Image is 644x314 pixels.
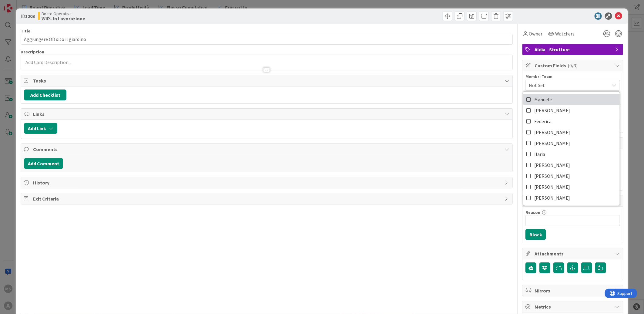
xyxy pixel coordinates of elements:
span: Ilaria [534,150,545,159]
input: type card name here... [21,34,513,45]
a: [PERSON_NAME] [523,192,620,203]
span: Metrics [535,303,612,310]
b: WIP- In Lavorazione [42,16,85,21]
b: 1203 [25,13,35,19]
span: ( 0/3 ) [568,62,578,69]
button: Block [525,229,546,240]
span: Board Operativa [42,11,85,16]
a: Ilaria [523,149,620,160]
span: Support [13,1,28,8]
span: Federica [534,117,552,126]
a: [PERSON_NAME] [523,171,620,181]
span: [PERSON_NAME] [534,193,570,202]
a: [PERSON_NAME] [523,127,620,138]
span: Custom Fields [535,62,612,69]
a: [PERSON_NAME] [523,181,620,192]
a: Manuele [523,94,620,105]
span: History [33,179,501,186]
button: Add Link [24,123,57,134]
span: [PERSON_NAME] [534,160,570,170]
span: Attachments [535,250,612,257]
span: Owner [529,30,542,37]
span: Aldia - Strutture [535,46,612,53]
span: Mirrors [535,287,612,294]
span: Manuele [534,95,552,104]
span: Not Set [529,82,609,89]
a: Federica [523,116,620,127]
div: Membri Team [525,74,620,79]
label: Title [21,28,30,34]
span: [PERSON_NAME] [534,128,570,137]
a: [PERSON_NAME] [523,105,620,116]
span: [PERSON_NAME] [534,182,570,191]
span: Watchers [555,30,575,37]
span: Description [21,49,44,55]
span: Links [33,110,501,118]
a: [PERSON_NAME] [523,160,620,171]
span: ID [21,12,35,20]
span: Exit Criteria [33,195,501,202]
span: Comments [33,146,501,153]
a: [PERSON_NAME] [523,138,620,149]
span: Tasks [33,77,501,84]
button: Add Comment [24,158,63,169]
span: [PERSON_NAME] [534,139,570,148]
span: [PERSON_NAME] [534,171,570,181]
label: Reason [525,210,540,215]
span: [PERSON_NAME] [534,106,570,115]
button: Add Checklist [24,89,66,100]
